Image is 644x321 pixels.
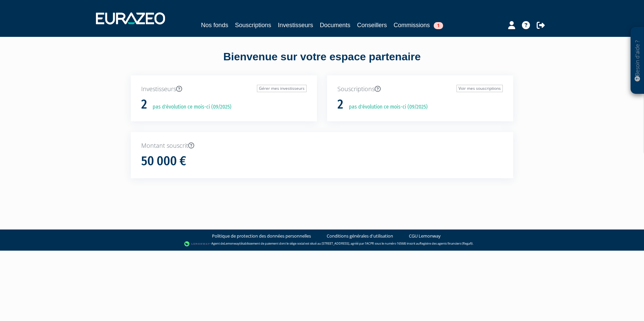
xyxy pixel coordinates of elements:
h1: 2 [337,98,343,112]
p: pas d'évolution ce mois-ci (09/2025) [148,103,231,111]
img: 1732889491-logotype_eurazeo_blanc_rvb.png [96,12,165,24]
a: Commissions1 [394,20,443,30]
img: logo-lemonway.png [184,241,210,247]
a: Gérer mes investisseurs [257,85,307,92]
a: Conditions générales d'utilisation [327,233,393,239]
a: Souscriptions [235,20,271,30]
p: Besoin d'aide ? [634,30,641,91]
span: 1 [434,22,443,29]
a: Conseillers [357,20,387,30]
p: Montant souscrit [141,141,503,150]
a: Politique de protection des données personnelles [212,233,311,239]
h1: 2 [141,98,147,112]
p: Investisseurs [141,85,307,93]
div: Bienvenue sur votre espace partenaire [126,49,518,75]
a: CGU Lemonway [409,233,441,239]
div: - Agent de (établissement de paiement dont le siège social est situé au [STREET_ADDRESS], agréé p... [7,241,637,247]
a: Lemonway [224,241,239,246]
a: Registre des agents financiers (Regafi) [420,241,473,246]
p: Souscriptions [337,85,503,93]
a: Nos fonds [201,20,228,30]
a: Voir mes souscriptions [457,85,503,92]
a: Documents [320,20,351,30]
h1: 50 000 € [141,154,186,168]
p: pas d'évolution ce mois-ci (09/2025) [344,103,428,111]
a: Investisseurs [278,20,313,30]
